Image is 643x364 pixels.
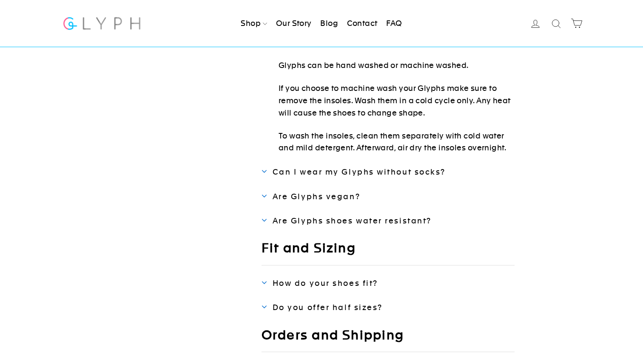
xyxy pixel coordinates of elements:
[262,278,515,288] a: How do your shoes fit?
[262,240,515,265] h2: Fit and Sizing
[279,59,515,72] p: Glyphs can be hand washed or machine washed.
[262,216,515,226] a: Are Glyphs shoes water resistant?
[237,14,270,33] a: Shop
[344,14,381,33] a: Contact
[273,303,383,312] span: Do you offer half sizes?
[279,82,515,119] p: If you choose to machine wash your Glyphs make sure to remove the insoles. Wash them in a cold cy...
[383,14,405,33] a: FAQ
[273,14,315,33] a: Our Story
[273,167,446,176] span: Can I wear my Glyphs without socks?
[262,302,515,312] a: Do you offer half sizes?
[632,145,643,219] iframe: Glyph - Referral program
[273,216,432,225] span: Are Glyphs shoes water resistant?
[273,279,378,288] span: How do your shoes fit?
[317,14,341,33] a: Blog
[237,14,405,33] ul: Primary
[262,192,515,201] a: Are Glyphs vegan?
[273,192,360,201] span: Are Glyphs vegan?
[62,12,142,34] img: Glyph
[279,130,515,155] p: To wash the insoles, clean them separately with cold water and mild detergent. Afterward, air dry...
[262,167,515,177] a: Can I wear my Glyphs without socks?
[262,327,515,353] h2: Orders and Shipping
